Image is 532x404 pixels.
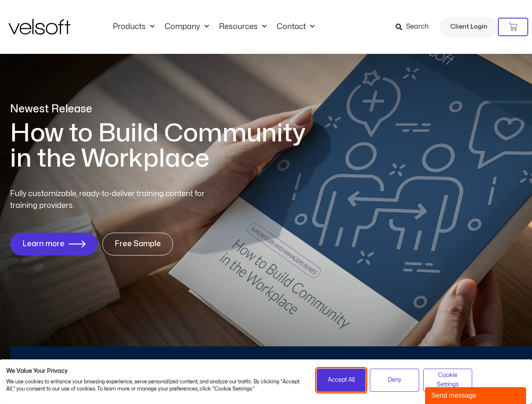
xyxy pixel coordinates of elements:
img: Velsoft Training Materials [8,19,70,35]
p: Fully customizable, ready-to-deliver training content for training providers. [10,188,220,212]
nav: Menu [108,22,320,32]
span: Deny [388,375,401,385]
button: Accept all cookies [317,369,366,392]
span: Free Sample [115,240,161,248]
h1: How to Build Community in the Workplace [10,121,318,171]
iframe: chat widget [425,385,528,404]
a: Learn more [10,233,98,255]
a: ResourcesMenu Toggle [214,22,272,32]
span: Client Login [450,21,487,32]
a: Client Login [440,17,498,37]
p: We use cookies to enhance your browsing experience, serve personalized content, and analyze our t... [6,378,304,393]
h2: We Value Your Privacy [6,367,304,375]
a: CompanyMenu Toggle [160,22,214,32]
span: Accept All [328,375,355,385]
p: Newest Release [10,102,318,117]
button: Adjust cookie preferences [423,369,473,392]
a: Search [396,20,435,34]
button: Deny all cookies [370,369,419,392]
a: Free Sample [102,233,173,255]
span: Search [406,21,429,32]
a: ProductsMenu Toggle [108,22,160,32]
span: Learn more [22,240,64,248]
a: ContactMenu Toggle [272,22,320,32]
span: Cookie Settings [429,371,467,390]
